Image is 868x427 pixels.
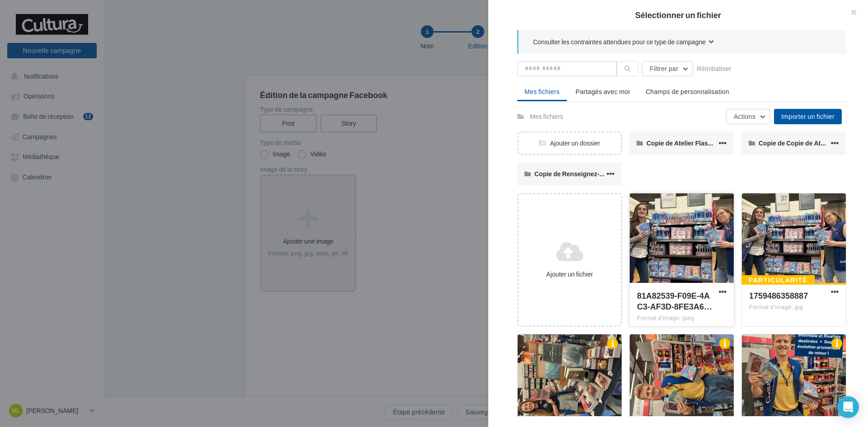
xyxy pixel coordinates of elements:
[533,38,706,47] span: Consulter les contraintes attendues pour ce type de campagne
[734,113,755,120] span: Actions
[693,63,735,74] button: Réinitialiser
[503,11,854,19] h2: Sélectionner un fichier
[741,416,815,426] div: Particularité
[533,37,714,48] button: Consulter les contraintes attendues pour ce type de campagne
[642,61,693,76] button: Filtrer par
[524,88,560,95] span: Mes fichiers
[522,270,617,279] div: Ajouter un fichier
[519,139,621,148] div: Ajouter un dossier
[837,396,859,418] div: Open Intercom Messenger
[646,88,729,95] span: Champs de personnalisation
[726,109,770,124] button: Actions
[576,88,630,95] span: Partagés avec moi
[629,416,703,426] div: Particularité
[749,303,839,311] div: Format d'image: jpg
[749,291,808,300] span: 1759486358887
[774,109,842,124] button: Importer un fichier
[781,113,835,120] span: Importer un fichier
[530,112,563,121] div: Mes fichiers
[517,416,590,426] div: Particularité
[637,291,712,311] span: 81A82539-F09E-4AC3-AF3D-8FE3A6190DA2
[741,275,815,285] div: Particularité
[646,139,736,147] span: Copie de Atelier Flash - 30 min
[637,314,726,322] div: Format d'image: jpeg
[534,170,694,178] span: Copie de Renseignez-vous auprès de nos conseillers.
